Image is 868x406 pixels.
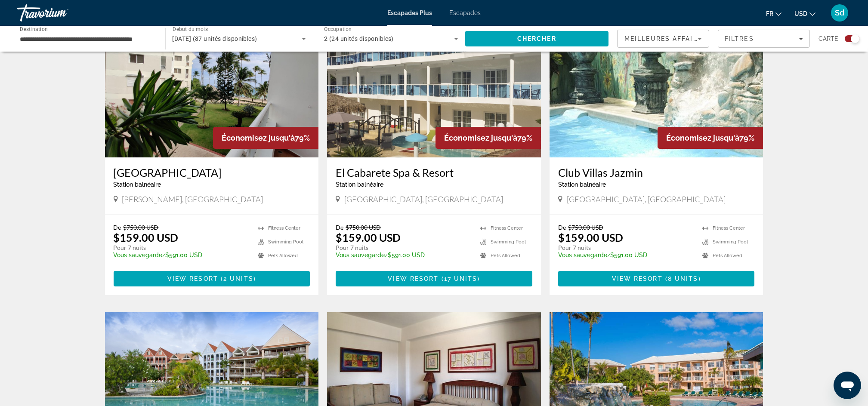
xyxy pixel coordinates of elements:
[439,275,480,282] span: ( )
[828,4,851,22] button: Menu utilisateur
[124,224,159,231] span: $750.00 USD
[336,244,472,252] p: Pour 7 nuits
[718,30,810,48] button: Filtres
[558,181,606,188] span: Station balnéaire
[336,271,532,286] button: View Resort(17 units)
[725,35,754,42] span: Filtres
[388,275,439,282] span: View Resort
[624,34,702,44] mat-select: Trier par
[167,275,218,282] span: View Resort
[324,35,394,42] span: 2 (24 unités disponibles)
[17,2,103,24] a: Travorium
[218,275,256,282] span: ( )
[346,224,381,231] span: $750.00 USD
[114,252,166,258] span: Vous sauvegardez
[336,252,425,258] font: $591.00 USD
[558,271,755,286] button: View Resort(8 units)
[20,34,154,44] input: Sélectionnez la destination
[387,9,432,16] a: Escapades Plus
[658,127,763,149] div: 79%
[449,9,481,16] a: Escapades
[344,194,503,204] span: [GEOGRAPHIC_DATA], [GEOGRAPHIC_DATA]
[444,133,517,142] span: Économisez jusqu'à
[766,10,773,17] span: Fr
[713,225,745,231] span: Fitness Center
[336,181,383,188] span: Station balnéaire
[491,239,526,245] span: Swimming Pool
[663,275,701,282] span: ( )
[819,33,838,45] span: Carte
[336,231,401,244] font: $159.00 USD
[336,252,388,258] span: Vous sauvegardez
[666,133,739,142] span: Économisez jusqu'à
[20,26,48,32] span: Destination
[624,35,707,42] span: Meilleures affaires
[491,225,523,231] span: Fitness Center
[713,253,742,258] span: Pets Allowed
[105,20,319,157] img: Albatros Club Resort
[336,166,532,179] a: El Cabarete Spa & Resort
[436,127,541,149] div: 79%
[223,275,253,282] span: 2 units
[713,239,748,245] span: Swimming Pool
[173,35,257,42] span: [DATE] (87 unités disponibles)
[794,7,815,20] button: Changer de devise
[766,7,782,20] button: Changer la langue
[268,253,298,258] span: Pets Allowed
[668,275,698,282] span: 8 units
[558,231,623,244] font: $159.00 USD
[122,194,263,204] span: [PERSON_NAME], [GEOGRAPHIC_DATA]
[444,275,478,282] span: 17 units
[324,27,352,33] span: Occupation
[173,27,208,33] span: Début du mois
[114,166,310,179] a: [GEOGRAPHIC_DATA]
[794,10,807,17] span: USD
[268,239,303,245] span: Swimming Pool
[612,275,663,282] span: View Resort
[517,35,556,42] span: Chercher
[114,224,121,231] span: De
[114,181,161,188] span: Station balnéaire
[558,166,755,179] a: Club Villas Jazmin
[558,244,694,252] p: Pour 7 nuits
[567,194,726,204] span: [GEOGRAPHIC_DATA], [GEOGRAPHIC_DATA]
[558,224,566,231] span: De
[835,9,844,17] span: Sd
[114,244,250,252] p: Pour 7 nuits
[465,31,609,46] button: Rechercher
[114,231,179,244] font: $159.00 USD
[336,224,343,231] span: De
[327,20,541,157] img: El Cabarete Spa & Resort
[222,133,295,142] span: Économisez jusqu'à
[550,20,763,157] img: Club Villas Jazmin
[558,252,647,258] font: $591.00 USD
[213,127,318,149] div: 79%
[114,252,203,258] font: $591.00 USD
[114,271,310,286] button: View Resort(2 units)
[491,253,520,258] span: Pets Allowed
[568,224,603,231] span: $750.00 USD
[834,372,861,399] iframe: Bouton de lancement de la fenêtre de messagerie
[268,225,300,231] span: Fitness Center
[558,252,610,258] span: Vous sauvegardez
